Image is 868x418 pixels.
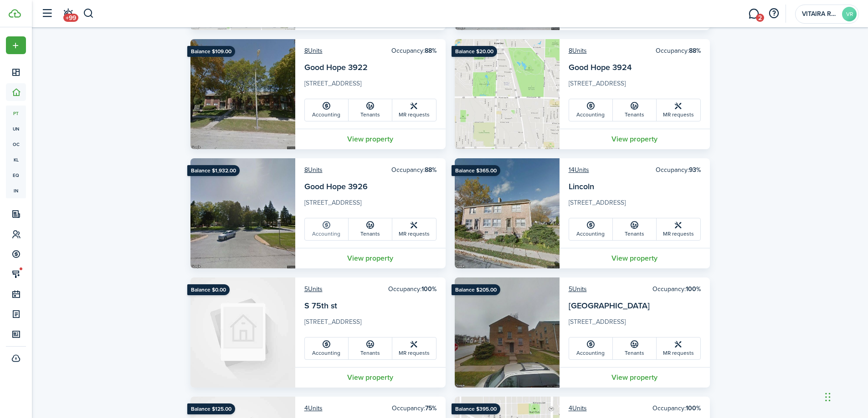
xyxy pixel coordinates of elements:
[304,284,323,294] a: 5Units
[295,367,446,388] a: View property
[304,198,437,212] card-description: [STREET_ADDRESS]
[686,284,701,294] b: 100%
[392,218,436,240] a: MR requests
[452,46,497,57] ribbon: Balance $20.00
[6,121,26,136] a: un
[455,158,560,268] img: Property avatar
[304,317,437,332] card-description: [STREET_ADDRESS]
[689,46,701,55] b: 88%
[6,106,26,121] a: pt
[6,152,26,167] a: kl
[652,403,701,413] card-header-right: Occupancy:
[295,248,446,268] a: View property
[756,14,764,22] span: 2
[569,46,587,55] a: 8Units
[304,46,323,55] a: 8Units
[304,181,368,192] a: Good Hope 3926
[187,284,230,295] ribbon: Balance $0.00
[613,337,657,359] a: Tenants
[560,367,710,388] a: View property
[304,403,323,413] a: 4Units
[569,403,587,413] a: 4Units
[349,337,392,359] a: Tenants
[305,99,349,121] a: Accounting
[305,337,349,359] a: Accounting
[83,6,94,21] button: Search
[716,320,868,418] iframe: Chat Widget
[63,14,78,22] span: +99
[6,136,26,152] a: oc
[304,79,437,93] card-description: [STREET_ADDRESS]
[190,158,295,268] img: Property avatar
[842,7,857,21] avatar-text: VR
[304,61,368,73] a: Good Hope 3922
[59,2,77,25] a: Notifications
[613,218,657,240] a: Tenants
[425,46,437,55] b: 88%
[187,46,235,57] ribbon: Balance $109.00
[569,198,701,212] card-description: [STREET_ADDRESS]
[569,61,632,73] a: Good Hope 3924
[6,183,26,198] a: in
[455,39,560,149] img: Property avatar
[686,403,701,413] b: 100%
[766,6,781,21] button: Open resource center
[190,277,295,388] img: Property avatar
[295,129,446,149] a: View property
[569,300,650,312] a: [GEOGRAPHIC_DATA]
[6,167,26,183] a: eq
[657,337,700,359] a: MR requests
[349,218,392,240] a: Tenants
[305,218,349,240] a: Accounting
[392,337,436,359] a: MR requests
[455,277,560,388] img: Property avatar
[569,317,701,332] card-description: [STREET_ADDRESS]
[560,248,710,268] a: View property
[349,99,392,121] a: Tenants
[425,165,437,175] b: 88%
[689,165,701,175] b: 93%
[825,383,831,411] div: Drag
[6,36,26,54] button: Open menu
[392,403,437,413] card-header-right: Occupancy:
[452,165,500,176] ribbon: Balance $365.00
[569,337,613,359] a: Accounting
[569,79,701,93] card-description: [STREET_ADDRESS]
[452,403,500,414] ribbon: Balance $395.00
[388,284,437,294] card-header-right: Occupancy:
[745,2,762,25] a: Messaging
[391,165,437,175] card-header-right: Occupancy:
[569,284,587,294] a: 5Units
[569,181,594,192] a: Lincoln
[392,99,436,121] a: MR requests
[38,5,56,22] button: Open sidebar
[656,46,701,55] card-header-right: Occupancy:
[391,46,437,55] card-header-right: Occupancy:
[190,39,295,149] img: Property avatar
[187,165,240,176] ribbon: Balance $1,932.00
[304,165,323,175] a: 8Units
[569,165,589,175] a: 14Units
[425,403,437,413] b: 75%
[560,129,710,149] a: View property
[452,284,500,295] ribbon: Balance $205.00
[656,165,701,175] card-header-right: Occupancy:
[657,218,700,240] a: MR requests
[569,218,613,240] a: Accounting
[802,11,838,17] span: VITAIRA Rental Group, LLC.
[187,403,235,414] ribbon: Balance $125.00
[652,284,701,294] card-header-right: Occupancy:
[9,9,21,18] img: TenantCloud
[657,99,700,121] a: MR requests
[304,300,337,312] a: S 75th st
[421,284,437,294] b: 100%
[569,99,613,121] a: Accounting
[613,99,657,121] a: Tenants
